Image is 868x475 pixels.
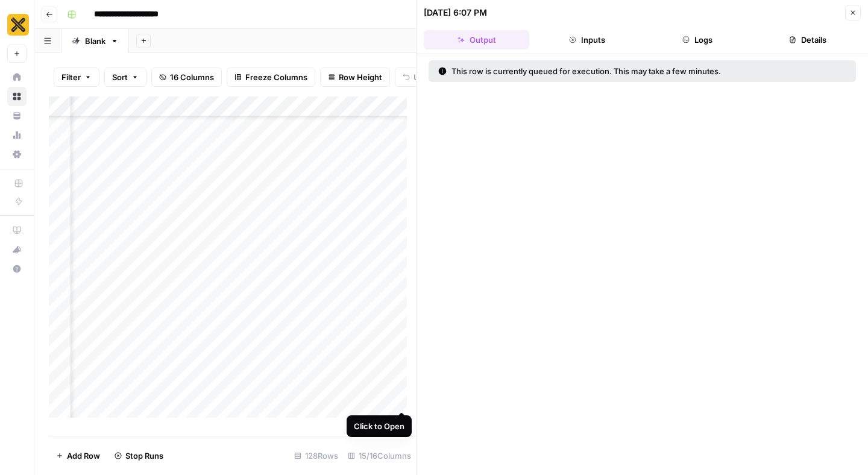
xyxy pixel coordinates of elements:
div: What's new? [8,241,26,259]
div: 15/16 Columns [343,446,416,465]
button: Help + Support [7,259,27,278]
span: Add Row [67,450,100,462]
button: Row Height [320,68,390,87]
span: Stop Runs [125,450,163,462]
button: Stop Runs [107,446,171,465]
button: Inputs [534,30,640,49]
button: Add Row [49,446,107,465]
a: Blank [61,29,129,53]
a: Browse [7,87,27,106]
button: Freeze Columns [227,68,315,87]
span: Sort [112,71,128,83]
a: Your Data [7,106,27,125]
span: Freeze Columns [245,71,307,83]
a: AirOps Academy [7,221,27,240]
button: Output [424,30,529,49]
div: 128 Rows [289,446,343,465]
img: CookUnity Logo [7,14,29,36]
button: Undo [395,68,442,87]
button: Logs [645,30,750,49]
button: 16 Columns [151,68,222,87]
div: Blank [85,35,105,47]
button: Workspace: CookUnity [7,10,27,40]
span: Filter [61,71,81,83]
div: [DATE] 6:07 PM [424,7,487,19]
div: This row is currently queued for execution. This may take a few minutes. [438,65,784,77]
a: Usage [7,125,27,145]
button: Details [755,30,861,49]
button: Sort [104,68,146,87]
span: Row Height [339,71,382,83]
button: Filter [54,68,99,87]
span: 16 Columns [170,71,214,83]
button: What's new? [7,240,27,259]
div: Click to Open [354,420,404,432]
a: Home [7,68,27,87]
a: Settings [7,145,27,164]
